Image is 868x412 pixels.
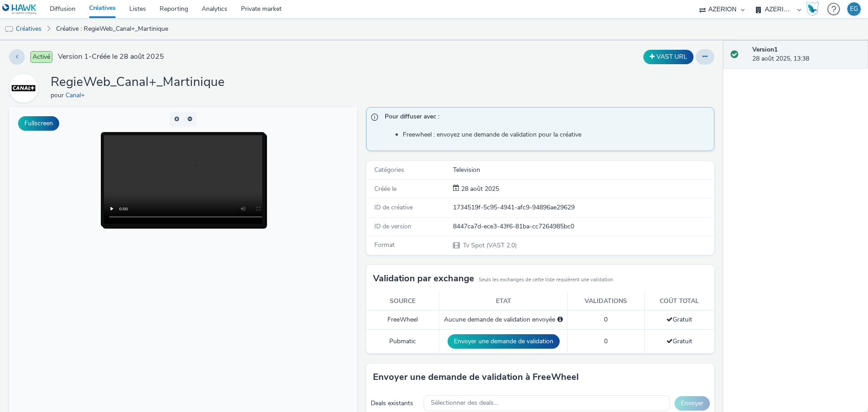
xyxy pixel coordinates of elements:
span: 0 [604,337,608,346]
img: tv [5,25,14,34]
a: Hawk Academy [806,2,823,16]
span: Activé [30,51,52,63]
button: Envoyer [675,396,710,411]
td: Pubmatic [366,329,439,353]
div: Television [453,166,713,175]
span: Tv Spot (VAST 2.0) [462,241,517,250]
span: Version 1 - Créée le 28 août 2025 [58,52,164,62]
small: Seuls les exchanges de cette liste requièrent une validation [479,276,613,284]
span: Pour diffuser avec : [385,112,705,124]
h1: RegieWeb_Canal+_Martinique [51,74,225,91]
span: Gratuit [666,315,692,324]
img: undefined Logo [2,4,37,15]
span: Créée le [374,185,396,193]
div: 8447ca7d-ece3-43f6-81ba-cc7264985bc0 [453,222,713,231]
span: 28 août 2025 [459,185,499,193]
h3: Validation par exchange [373,272,474,285]
div: Création 28 août 2025, 13:38 [459,185,499,194]
span: pour [51,91,66,99]
span: Sélectionner des deals... [431,399,498,407]
div: Aucune demande de validation envoyée [444,315,563,324]
span: Format [374,241,395,249]
span: Gratuit [666,337,692,346]
a: Canal+ [9,84,42,92]
span: ID de version [374,222,411,231]
span: ID de créative [374,203,413,212]
th: Validations [568,292,645,311]
img: Hawk Academy [806,2,819,16]
div: Deals existants [371,399,419,408]
h3: Envoyer une demande de validation à FreeWheel [373,370,579,384]
img: Canal+ [10,75,37,101]
th: Source [366,292,439,311]
div: Sélectionnez un deal ci-dessous et cliquez sur Envoyer pour envoyer une demande de validation à F... [557,315,563,324]
a: Créative : RegieWeb_Canal+_Martinique [52,18,173,40]
th: Coût total [644,292,714,311]
span: 0 [604,315,608,324]
strong: Version 1 [752,45,778,54]
li: Freewheel : envoyez une demande de validation pour la créative [403,130,709,139]
div: 1734519f-5c95-4941-afc9-94896ae29629 [453,203,713,212]
a: Canal+ [66,91,88,99]
span: Catégories [374,166,404,174]
div: EG [850,2,858,16]
button: Fullscreen [18,116,59,131]
div: Dupliquer la créative en un VAST URL [641,50,696,64]
button: VAST URL [643,50,693,64]
th: Etat [439,292,568,311]
div: 28 août 2025, 13:38 [752,45,861,64]
td: FreeWheel [366,311,439,329]
button: Envoyer une demande de validation [448,334,560,349]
